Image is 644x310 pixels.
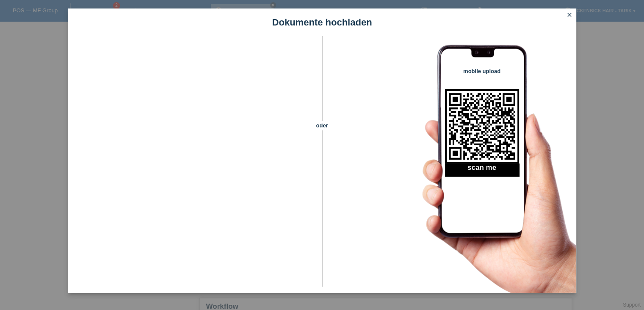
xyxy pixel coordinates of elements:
[307,121,337,130] span: oder
[566,11,573,18] i: close
[81,57,307,270] iframe: Upload
[564,11,575,20] a: close
[68,17,576,28] h1: Dokumente hochladen
[445,68,519,74] h4: mobile upload
[445,163,519,176] h2: scan me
